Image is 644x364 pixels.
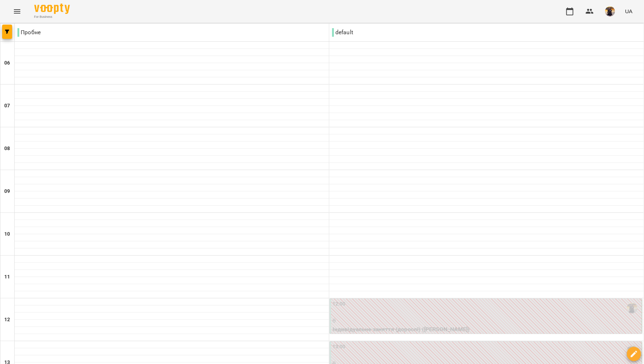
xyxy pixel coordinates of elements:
p: 0 [333,317,640,325]
label: 12:00 [333,300,346,308]
img: Доля Єлизавета Миколаївна [627,346,638,357]
h6: 09 [4,188,10,195]
button: UA [622,5,635,18]
h6: 08 [4,145,10,153]
label: 13:00 [333,343,346,351]
h6: 11 [4,273,10,281]
img: Доля Єлизавета Миколаївна [627,303,638,314]
span: For Business [34,15,70,19]
h6: 12 [4,316,10,324]
img: Voopty Logo [34,4,70,14]
span: UA [625,7,633,15]
p: default [332,28,353,37]
h6: 06 [4,59,10,67]
p: Індивідуальне заняття (дорослі) ([PERSON_NAME]) [333,325,640,334]
h6: 10 [4,230,10,238]
h6: 07 [4,102,10,110]
button: Menu [9,3,26,20]
img: d9e4fe055f4d09e87b22b86a2758fb91.jpg [605,6,615,16]
p: Пробне [17,28,41,37]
